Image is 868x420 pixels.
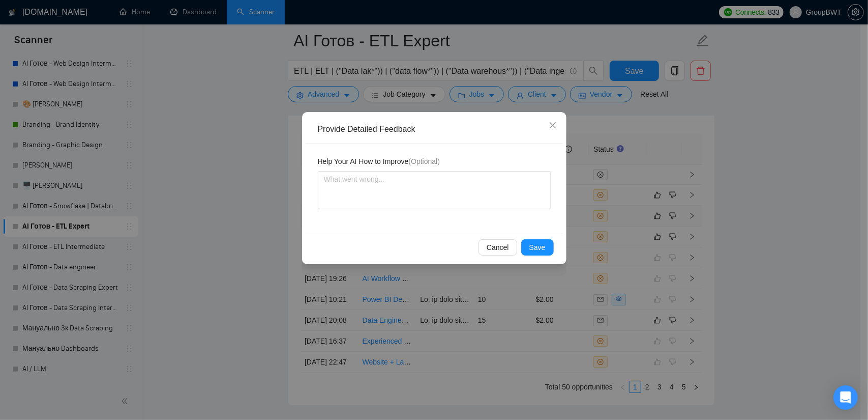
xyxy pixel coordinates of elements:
[833,385,858,410] div: Open Intercom Messenger
[521,239,554,256] button: Save
[529,242,546,253] span: Save
[318,156,440,167] span: Help Your AI How to Improve
[539,112,566,139] button: Close
[409,157,440,165] span: (Optional)
[478,239,517,256] button: Cancel
[487,242,509,253] span: Cancel
[318,124,558,135] div: Provide Detailed Feedback
[549,121,557,129] span: close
